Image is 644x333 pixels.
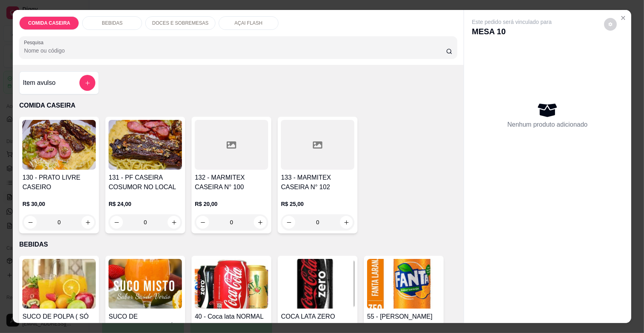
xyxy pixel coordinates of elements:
p: R$ 30,00 [22,200,96,208]
h4: COCA LATA ZERO [281,312,354,321]
button: Close [617,12,630,24]
h4: 133 - MARMITEX CASEIRA N° 102 [281,173,354,192]
p: BEBIDAS [19,240,457,249]
p: COMIDA CASEIRA [28,20,71,26]
img: product-image [195,259,268,309]
img: product-image [281,259,354,309]
button: add-separate-item [79,75,95,91]
img: product-image [367,259,441,309]
h4: 55 - [PERSON_NAME] [367,312,441,321]
button: increase-product-quantity [254,216,267,229]
img: product-image [109,120,182,170]
input: Pesquisa [24,47,446,55]
button: decrease-product-quantity [282,216,295,229]
button: increase-product-quantity [81,216,94,229]
p: Este pedido será vinculado para [472,18,552,26]
h4: SUCO DE POLPA ( SÓ PRA LOCAL ) [22,312,96,331]
p: R$ 20,00 [195,200,268,208]
button: decrease-product-quantity [604,18,617,31]
label: Pesquisa [24,39,46,46]
h4: SUCO DE LARANJA/MISTO ( SÓ PRO LOCAL ) [109,312,182,331]
h4: 132 - MARMITEX CASEIRA N° 100 [195,173,268,192]
h4: Item avulso [23,78,55,88]
p: R$ 24,00 [109,200,182,208]
img: product-image [22,120,96,170]
p: BEBIDAS [102,20,122,26]
h4: 131 - PF CASEIRA COSUMOR NO LOCAL [109,173,182,192]
button: increase-product-quantity [168,216,180,229]
p: MESA 10 [472,26,552,37]
button: decrease-product-quantity [24,216,37,229]
p: DOCES E SOBREMESAS [152,20,208,26]
img: product-image [109,259,182,309]
p: AÇAI FLASH [235,20,263,26]
p: Nenhum produto adicionado [508,120,588,129]
img: product-image [22,259,96,309]
p: R$ 25,00 [281,200,354,208]
h4: 130 - PRATO LIVRE CASEIRO [22,173,96,192]
h4: 40 - Coca lata NORMAL [195,312,268,321]
button: decrease-product-quantity [196,216,209,229]
button: increase-product-quantity [340,216,353,229]
p: COMIDA CASEIRA [19,101,457,110]
button: decrease-product-quantity [110,216,123,229]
